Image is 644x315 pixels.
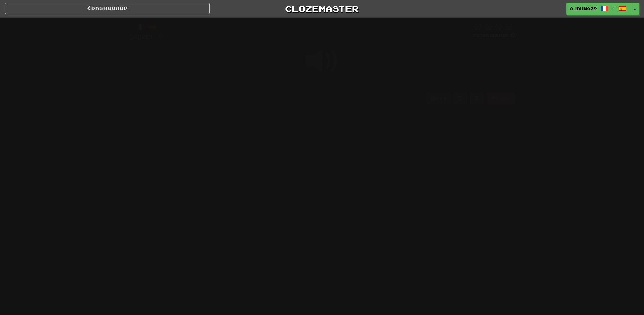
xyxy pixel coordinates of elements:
[570,6,597,12] span: Ajohn029
[129,23,164,31] div: /
[487,93,515,104] button: Report
[427,93,451,104] button: Help!
[612,5,615,10] span: /
[472,33,482,38] span: 75 %
[129,34,154,40] span: Score:
[472,33,515,39] div: Mastered
[566,3,630,15] a: Ajohn029 /
[454,93,467,104] button: Round history (alt+y)
[158,32,164,40] span: 0
[5,3,210,14] a: Dashboard
[220,3,424,15] a: Clozemaster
